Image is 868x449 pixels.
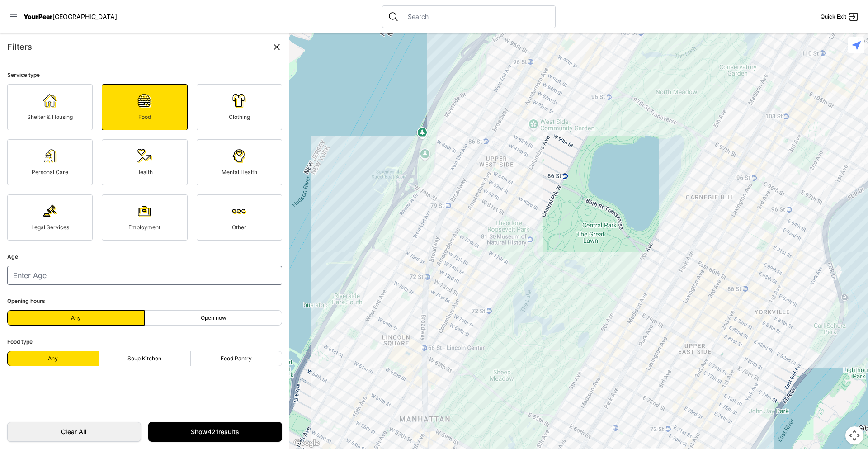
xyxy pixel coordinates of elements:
span: Clothing [229,113,250,120]
span: Any [71,314,81,321]
a: Health [102,139,187,185]
span: Age [7,253,18,260]
span: Personal Care [32,169,68,175]
span: Food [138,113,151,120]
span: Food Pantry [221,355,252,362]
span: Open now [201,314,226,321]
span: Legal Services [31,224,69,231]
input: Enter Age [7,266,282,285]
a: Shelter & Housing [7,84,93,130]
span: Quick Exit [821,13,846,20]
a: YourPeer[GEOGRAPHIC_DATA] [24,14,117,19]
span: YourPeer [24,13,52,20]
a: Show421results [148,422,282,442]
a: Open this area in Google Maps (opens a new window) [292,437,321,449]
span: Filters [7,42,32,52]
span: Clear All [17,427,132,436]
span: Food type [7,338,33,345]
span: Mental Health [222,169,257,175]
a: Employment [102,194,187,241]
a: Other [197,194,282,241]
a: Personal Care [7,139,93,185]
button: Map camera controls [845,426,863,444]
span: Employment [128,224,160,231]
a: Legal Services [7,194,93,241]
span: Shelter & Housing [27,113,73,120]
span: Opening hours [7,298,45,304]
span: Soup Kitchen [127,355,161,362]
span: Any [48,355,58,362]
a: Clothing [197,84,282,130]
span: Health [136,169,153,175]
img: Google [292,437,321,449]
input: Search [402,12,550,21]
span: [GEOGRAPHIC_DATA] [52,13,117,20]
span: Other [232,224,246,231]
a: Mental Health [197,139,282,185]
a: Clear All [7,422,141,442]
a: Quick Exit [821,11,859,22]
span: Service type [7,71,40,78]
a: Food [102,84,187,130]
